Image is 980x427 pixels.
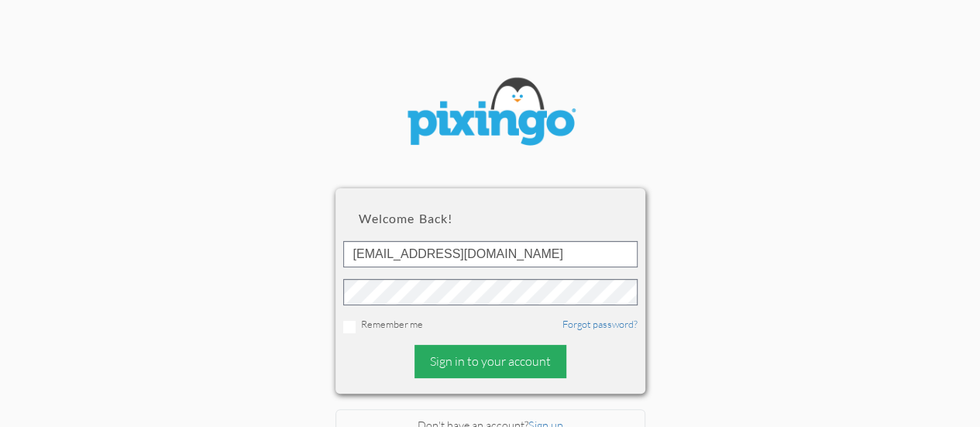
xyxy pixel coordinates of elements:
[343,317,638,333] div: Remember me
[343,241,638,267] input: ID or Email
[414,345,566,378] div: Sign in to your account
[562,318,638,330] a: Forgot password?
[359,212,622,226] h2: Welcome back!
[397,70,583,157] img: pixingo logo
